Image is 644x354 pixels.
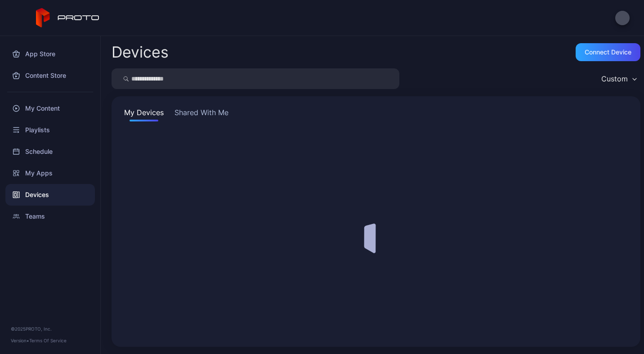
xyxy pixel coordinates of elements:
[5,141,95,162] a: Schedule
[5,43,95,65] a: App Store
[5,98,95,119] a: My Content
[122,107,165,121] button: My Devices
[11,338,29,343] span: Version •
[5,162,95,184] a: My Apps
[29,338,67,343] a: Terms Of Service
[576,43,640,61] button: Connect device
[5,119,95,141] a: Playlists
[173,107,230,121] button: Shared With Me
[112,44,169,60] h2: Devices
[5,206,95,227] a: Teams
[597,68,640,89] button: Custom
[5,65,95,86] a: Content Store
[11,325,89,332] div: © 2025 PROTO, Inc.
[585,49,631,56] div: Connect device
[601,74,628,83] div: Custom
[5,184,95,206] a: Devices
